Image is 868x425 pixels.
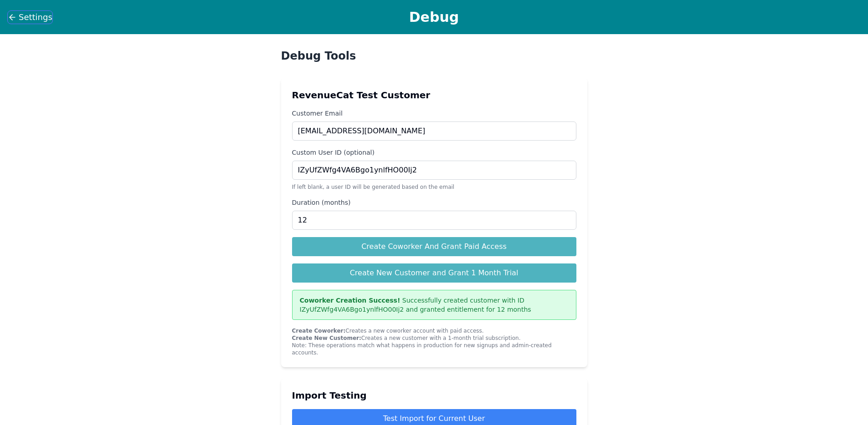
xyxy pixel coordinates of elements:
[292,183,576,191] p: If left blank, a user ID will be generated based on the email
[292,327,576,334] p: Creates a new coworker account with paid access.
[292,328,346,334] strong: Create Coworker:
[292,389,576,402] h2: Import Testing
[292,334,576,342] p: Creates a new customer with a 1-month trial subscription.
[292,89,576,101] h2: RevenueCat Test Customer
[292,121,576,141] input: test@example.com
[281,49,587,63] h1: Debug Tools
[292,290,576,320] div: Successfully created customer with ID IZyUfZWfg4VA6Bgo1ynlfHO00Ij2 and granted entitlement for 12...
[7,10,53,24] button: Settings
[19,11,52,24] span: Settings
[292,161,576,180] input: Leave blank to generate automatically
[292,335,361,341] strong: Create New Customer:
[292,263,576,283] button: Create New Customer and Grant 1 Month Trial
[292,237,576,256] button: Create Coworker And Grant Paid Access
[292,148,576,157] label: Custom User ID (optional)
[56,9,812,25] h1: Debug
[292,198,576,207] label: Duration (months)
[292,109,576,118] label: Customer Email
[292,342,576,356] p: Note: These operations match what happens in production for new signups and admin-created accounts.
[300,297,401,304] strong: Coworker Creation Success!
